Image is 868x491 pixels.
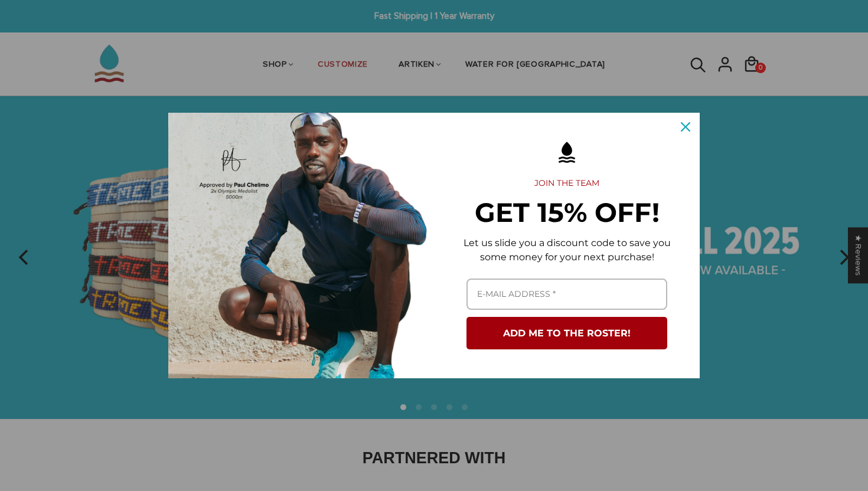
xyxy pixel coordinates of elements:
strong: GET 15% OFF! [475,196,660,228]
input: Email field [466,279,667,310]
p: Let us slide you a discount code to save you some money for your next purchase! [453,236,681,264]
button: ADD ME TO THE ROSTER! [466,317,667,349]
h2: JOIN THE TEAM [453,178,681,189]
button: Close [671,113,700,141]
svg: close icon [681,122,690,132]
